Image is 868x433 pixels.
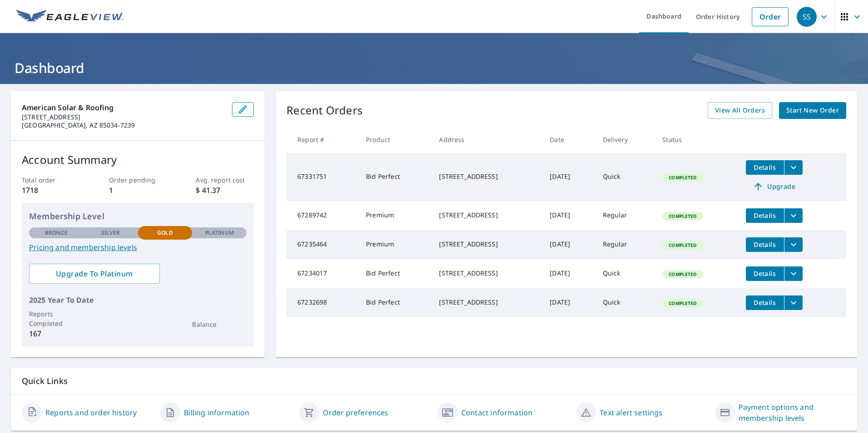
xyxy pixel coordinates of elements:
[797,7,817,27] div: SS
[784,237,803,252] button: filesDropdownBtn-67235464
[29,295,247,305] p: 2025 Year To Date
[746,295,784,310] button: detailsBtn-67232698
[29,242,247,253] a: Pricing and membership levels
[596,230,656,259] td: Regular
[286,288,359,317] td: 67232698
[751,163,779,172] span: Details
[286,153,359,201] td: 67331751
[751,298,779,307] span: Details
[22,152,254,168] p: Account Summary
[196,175,254,185] p: Avg. report cost
[786,105,839,116] span: Start New Order
[542,230,595,259] td: [DATE]
[29,210,247,222] p: Membership Level
[439,211,535,220] div: [STREET_ADDRESS]
[596,288,656,317] td: Quick
[22,102,225,113] p: American Solar & Roofing
[542,259,595,288] td: [DATE]
[359,230,432,259] td: Premium
[109,185,167,196] p: 1
[286,230,359,259] td: 67235464
[655,126,738,153] th: Status
[751,269,779,278] span: Details
[359,259,432,288] td: Bid Perfect
[542,153,595,201] td: [DATE]
[359,126,432,153] th: Product
[45,407,137,418] a: Reports and order history
[432,126,542,153] th: Address
[663,242,702,248] span: Completed
[22,185,80,196] p: 1718
[596,201,656,230] td: Regular
[205,229,234,237] p: Platinum
[751,240,779,249] span: Details
[784,160,803,175] button: filesDropdownBtn-67331751
[286,126,359,153] th: Report #
[596,259,656,288] td: Quick
[101,229,120,237] p: Silver
[542,126,595,153] th: Date
[286,201,359,230] td: 67289742
[746,266,784,281] button: detailsBtn-67234017
[359,153,432,201] td: Bid Perfect
[715,105,765,116] span: View All Orders
[45,229,68,237] p: Bronze
[746,179,803,194] a: Upgrade
[784,295,803,310] button: filesDropdownBtn-67232698
[439,240,535,249] div: [STREET_ADDRESS]
[784,266,803,281] button: filesDropdownBtn-67234017
[359,288,432,317] td: Bid Perfect
[359,201,432,230] td: Premium
[746,160,784,175] button: detailsBtn-67331751
[109,175,167,185] p: Order pending
[746,208,784,223] button: detailsBtn-67289742
[184,407,249,418] a: Billing information
[751,211,779,220] span: Details
[439,172,535,181] div: [STREET_ADDRESS]
[36,269,153,279] span: Upgrade To Platinum
[157,229,173,237] p: Gold
[286,259,359,288] td: 67234017
[29,309,84,328] p: Reports Completed
[286,102,363,119] p: Recent Orders
[22,375,846,387] p: Quick Links
[663,174,702,181] span: Completed
[439,269,535,278] div: [STREET_ADDRESS]
[11,59,857,77] h1: Dashboard
[461,407,533,418] a: Contact information
[708,102,772,119] a: View All Orders
[542,201,595,230] td: [DATE]
[752,7,789,26] a: Order
[29,264,160,284] a: Upgrade To Platinum
[439,298,535,307] div: [STREET_ADDRESS]
[779,102,846,119] a: Start New Order
[600,407,662,418] a: Text alert settings
[22,113,225,121] p: [STREET_ADDRESS]
[663,213,702,219] span: Completed
[22,121,225,129] p: [GEOGRAPHIC_DATA], AZ 85034-7239
[16,10,123,24] img: EV Logo
[784,208,803,223] button: filesDropdownBtn-67289742
[542,288,595,317] td: [DATE]
[663,300,702,306] span: Completed
[739,402,846,423] a: Payment options and membership levels
[751,181,797,192] span: Upgrade
[22,175,80,185] p: Total order
[29,328,84,339] p: 167
[663,271,702,277] span: Completed
[596,153,656,201] td: Quick
[596,126,656,153] th: Delivery
[196,185,254,196] p: $ 41.37
[192,320,247,329] p: Balance
[746,237,784,252] button: detailsBtn-67235464
[323,407,389,418] a: Order preferences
